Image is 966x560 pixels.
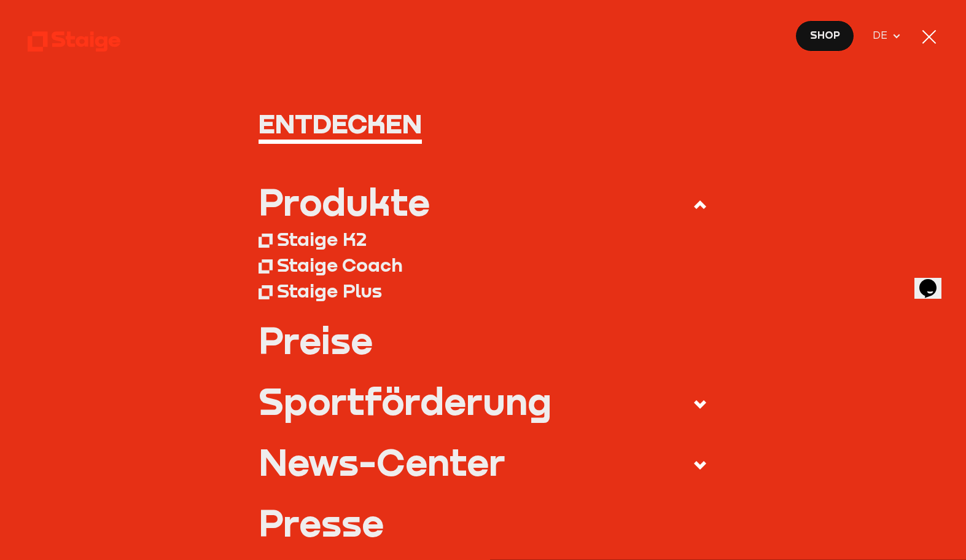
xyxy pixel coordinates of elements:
[277,227,367,250] div: Staige K2
[277,253,403,276] div: Staige Coach
[795,20,854,52] a: Shop
[810,27,840,43] span: Shop
[277,279,382,302] div: Staige Plus
[259,444,505,481] div: News-Center
[259,383,551,420] div: Sportförderung
[259,226,707,252] a: Staige K2
[914,262,954,299] iframe: chat widget
[259,278,707,304] a: Staige Plus
[259,252,707,278] a: Staige Coach
[259,184,430,221] div: Produkte
[873,28,892,44] span: DE
[259,505,707,542] a: Presse
[259,322,707,359] a: Preise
